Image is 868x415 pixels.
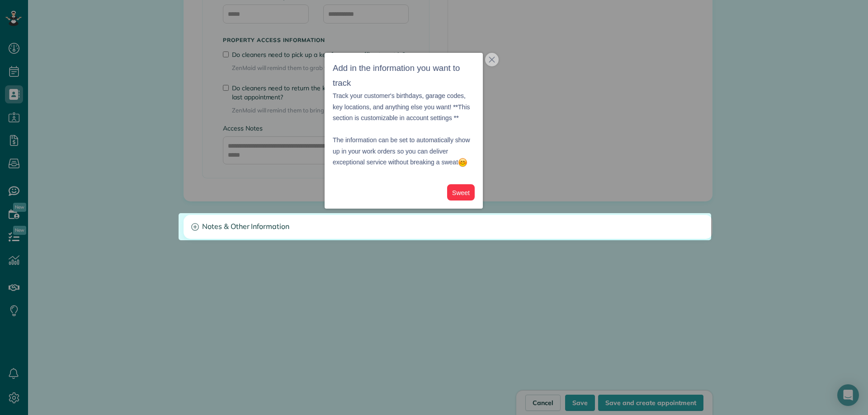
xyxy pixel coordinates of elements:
button: Sweet [447,184,475,201]
button: close, [485,53,499,66]
p: Track your customer's birthdays, garage codes, key locations, and anything else you want! **This ... [333,90,475,124]
div: Add in the information you want to trackTrack your customer&amp;#39;s birthdays, garage codes, ke... [325,53,483,209]
img: :blush: [458,158,467,167]
p: The information can be set to automatically show up in your work orders so you can deliver except... [333,124,475,168]
h3: Add in the information you want to track [333,61,475,90]
a: Notes & Other Information [184,215,712,238]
